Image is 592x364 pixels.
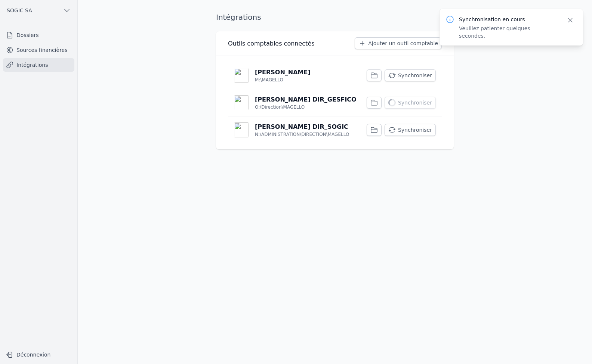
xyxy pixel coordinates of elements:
button: Synchroniser [385,97,436,109]
p: M:\MAGELLO [255,77,283,83]
a: [PERSON_NAME] DIR_GESFICO O:\Direction\MAGELLO Synchroniser [228,89,442,116]
a: Dossiers [3,28,74,42]
h1: Intégrations [216,12,261,22]
button: Synchroniser [385,124,436,136]
p: [PERSON_NAME] DIR_SOGIC [255,122,348,131]
span: SOGIC SA [7,7,32,14]
button: Ajouter un outil comptable [355,37,442,49]
p: O:\Direction\MAGELLO [255,104,305,110]
a: Intégrations [3,58,74,72]
a: [PERSON_NAME] M:\MAGELLO Synchroniser [228,62,442,89]
button: Synchroniser [385,69,436,81]
a: [PERSON_NAME] DIR_SOGIC N:\ADMINISTRATION\DIRECTION\MAGELLO Synchroniser [228,116,442,143]
p: [PERSON_NAME] [255,68,311,77]
button: Déconnexion [3,349,74,361]
p: Synchronisation en cours [459,16,558,23]
p: N:\ADMINISTRATION\DIRECTION\MAGELLO [255,131,349,137]
p: [PERSON_NAME] DIR_GESFICO [255,95,357,104]
p: Veuillez patienter quelques secondes. [459,25,558,40]
h3: Outils comptables connectés [228,39,315,48]
button: SOGIC SA [3,4,74,16]
a: Sources financières [3,43,74,57]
